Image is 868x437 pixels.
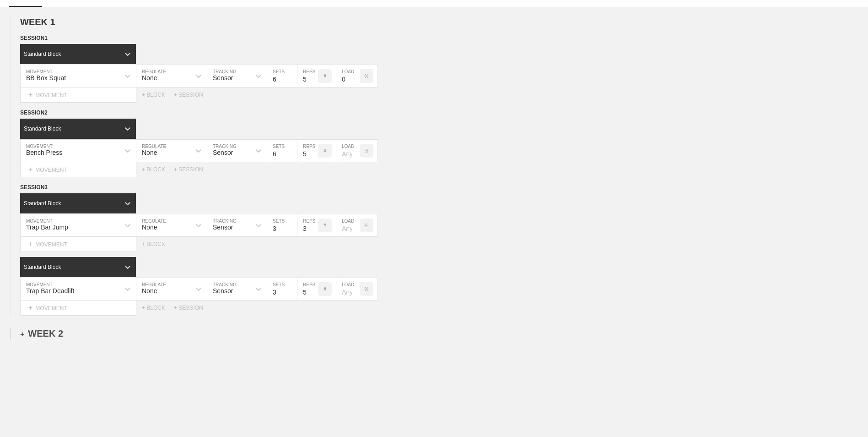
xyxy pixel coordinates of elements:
div: Standard Block [24,126,61,132]
div: + BLOCK [142,166,174,173]
p: % [365,74,369,79]
div: + SESSION [174,92,210,98]
span: WEEK 1 [20,17,55,27]
input: Any [336,65,360,87]
div: None [142,74,157,82]
div: None [142,149,157,156]
p: % [365,223,369,228]
div: MOVEMENT [20,300,136,316]
span: + [20,330,24,338]
div: + BLOCK [142,241,174,247]
iframe: Chat Widget [822,393,868,437]
input: Any [336,278,360,300]
span: + [28,304,32,311]
p: # [323,287,326,292]
div: + SESSION [174,166,210,173]
div: MOVEMENT [20,237,136,252]
div: Standard Block [24,51,61,57]
div: MOVEMENT [20,162,136,177]
div: BB Box Squat [26,74,66,82]
div: Trap Bar Deadlift [26,287,74,295]
div: MOVEMENT [20,87,136,103]
div: Sensor [213,224,233,231]
div: None [142,224,157,231]
div: Trap Bar Jump [26,224,68,231]
div: Sensor [213,149,233,156]
span: + [28,91,32,98]
p: # [323,148,326,153]
p: # [323,223,326,228]
div: WEEK 2 [20,328,63,339]
span: SESSION 1 [20,35,48,41]
div: + BLOCK [142,305,174,311]
div: Standard Block [24,264,61,270]
div: Bench Press [26,149,62,156]
p: % [365,287,369,292]
div: Sensor [213,287,233,295]
div: Standard Block [24,200,61,207]
span: + [28,165,32,173]
div: + SESSION [174,305,210,311]
input: Any [336,140,360,162]
input: Any [336,214,360,236]
div: + BLOCK [142,92,174,98]
span: + [28,240,32,248]
p: % [365,148,369,153]
span: SESSION 3 [20,184,48,191]
p: # [323,74,326,79]
span: SESSION 2 [20,109,48,116]
div: Sensor [213,74,233,82]
div: None [142,287,157,295]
